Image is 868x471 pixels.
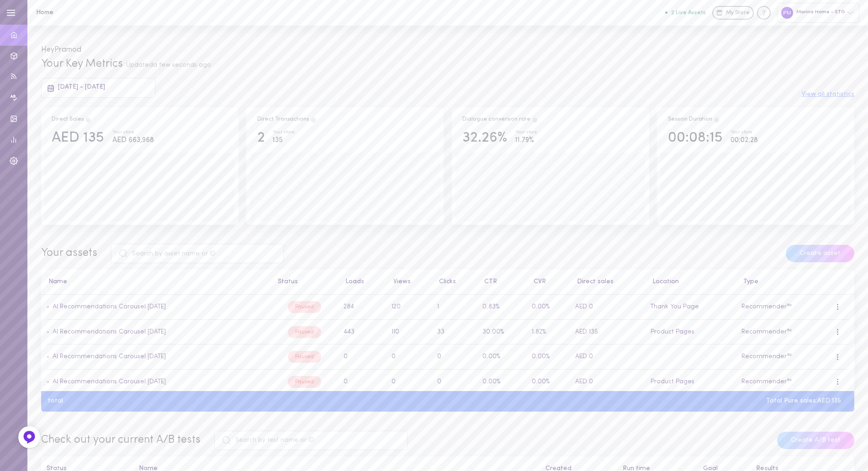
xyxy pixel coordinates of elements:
a: My Store [712,6,754,20]
span: Track how your session duration increase once users engage with your Assets [714,116,720,122]
td: 0.00% [477,344,526,370]
span: Recommender™ [741,303,792,310]
td: 0 [339,370,386,395]
td: 0.00% [526,295,570,320]
div: Dialogue conversion rate [462,116,538,124]
td: 0 [432,370,477,395]
td: AED 0 [570,344,646,370]
div: 32.26% [462,130,507,146]
span: • [47,353,49,360]
div: total [41,398,70,404]
td: 30.00% [477,319,526,344]
span: • [47,378,49,385]
a: AI Recommendations Carousel [DATE] [49,303,166,310]
a: AI Recommendations Carousel [DATE] [49,353,166,360]
td: AED 0 [570,370,646,395]
td: 443 [339,319,386,344]
a: AI Recommendations Carousel [DATE] [49,378,166,385]
a: AI Recommendations Carousel [DATE] [53,378,166,385]
div: Total Pure sales: AED 135 [759,398,848,404]
button: 2 Live Assets [665,10,706,16]
input: Search by test name or ID [214,431,408,450]
a: AI Recommendations Carousel [DATE] [53,328,166,335]
td: 120 [386,295,432,320]
span: My Store [726,9,750,17]
button: Loads [341,279,364,285]
div: 135 [273,135,295,146]
span: Product Pages [651,328,694,335]
td: 0.00% [477,370,526,395]
span: Recommender™ [741,378,792,385]
td: 110 [386,319,432,344]
div: Paused [288,376,321,388]
div: Your store [112,130,154,135]
td: 0.83% [477,295,526,320]
div: Direct Sales [52,116,91,124]
td: 0 [432,344,477,370]
span: The percentage of users who interacted with one of Dialogue`s assets and ended up purchasing in t... [532,116,538,122]
td: 1.82% [526,319,570,344]
button: Clicks [434,279,456,285]
input: Search by asset name or ID [111,244,284,263]
div: 2 [257,130,265,146]
div: AED 663,968 [112,135,154,146]
td: 33 [432,319,477,344]
div: Paused [288,301,321,313]
td: 0 [339,344,386,370]
div: Session Duration [668,116,720,124]
div: AED 135 [52,130,104,146]
span: Recommender™ [741,328,792,335]
span: Thank You Page [651,303,699,310]
div: Your store [515,130,537,135]
img: Feedback Button [22,430,36,444]
td: 0 [386,370,432,395]
button: Type [739,279,758,285]
button: Create asset [786,245,854,262]
span: Total transactions from users who clicked on a product through Dialogue assets, and purchased the... [310,116,317,122]
a: AI Recommendations Carousel [DATE] [49,328,166,335]
button: CVR [529,279,546,285]
td: 284 [339,295,386,320]
div: Paused [288,351,321,363]
div: 00:08:15 [668,130,723,146]
td: 0 [386,344,432,370]
div: Your store [730,130,758,135]
span: • [47,328,49,335]
a: AI Recommendations Carousel [DATE] [53,303,166,310]
span: Direct Sales are the result of users clicking on a product and then purchasing the exact same pro... [85,116,91,122]
div: 00:02:28 [730,135,758,146]
td: 1 [432,295,477,320]
span: • [47,303,49,310]
span: Hey Pramod [41,46,81,53]
div: Direct Transactions [257,116,317,124]
button: CTR [480,279,497,285]
button: Create A/B test [777,432,854,449]
td: 0.00% [526,370,570,395]
button: Status [273,279,298,285]
td: AED 0 [570,295,646,320]
div: Knowledge center [757,6,771,20]
a: AI Recommendations Carousel [DATE] [53,353,166,360]
span: [DATE] - [DATE] [58,84,105,90]
button: Direct sales [572,279,614,285]
h1: Home [36,9,187,16]
td: 0.00% [526,344,570,370]
span: Recommender™ [741,353,792,360]
button: View all statistics [802,91,854,98]
button: Location [648,279,679,285]
a: Create A/B test [777,437,854,444]
span: Check out your current A/B tests [41,434,201,445]
td: AED 135 [570,319,646,344]
div: 11.79% [515,135,537,146]
button: Views [389,279,411,285]
div: Your store [273,130,295,135]
span: Your assets [41,248,97,259]
span: Updated a few seconds ago [126,62,211,69]
button: Name [44,279,67,285]
div: Marina Home - STG [777,3,859,22]
div: Paused [288,326,321,338]
a: 2 Live Assets [665,10,712,16]
span: Product Pages [651,378,694,385]
span: Your Key Metrics [41,58,123,69]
